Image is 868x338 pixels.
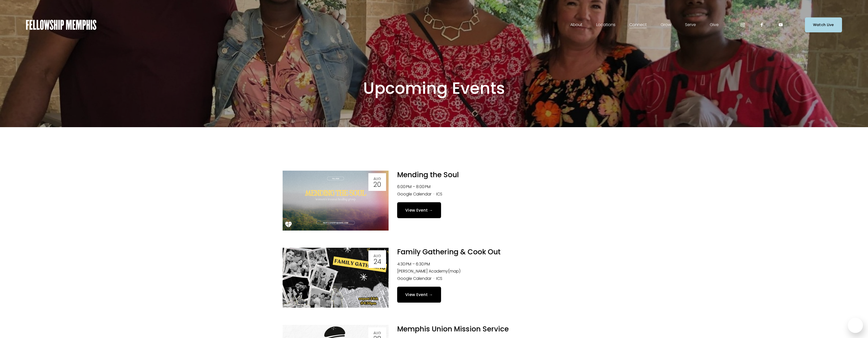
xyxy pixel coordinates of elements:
div: Aug [370,254,385,258]
a: Google Calendar [397,191,431,197]
span: Give [710,21,719,29]
a: ICS [436,191,442,197]
a: Watch Live [805,17,842,32]
a: folder dropdown [661,21,671,29]
a: Mending the Soul [397,170,459,180]
a: folder dropdown [685,21,696,29]
span: Grow [661,21,671,29]
a: Instagram [740,22,745,27]
img: Fellowship Memphis [26,20,96,30]
div: 20 [370,181,385,188]
a: Family Gathering & Cook Out [397,247,501,257]
div: Aug [370,177,385,181]
a: ICS [436,276,442,281]
time: 8:00 PM [416,184,430,190]
img: Family Gathering &amp; Cook Out [283,248,389,308]
div: 24 [370,258,385,265]
a: View Event → [397,202,441,218]
a: folder dropdown [570,21,582,29]
a: YouTube [778,22,783,27]
li: [PERSON_NAME] Academy [397,268,585,275]
a: (map) [448,268,460,274]
time: 6:30 PM [416,261,430,267]
a: folder dropdown [710,21,719,29]
time: 4:30 PM [397,261,411,267]
a: View Event → [397,287,441,303]
div: Aug [370,331,385,335]
h1: Upcoming Events [320,78,548,98]
time: 6:00 PM [397,184,412,190]
a: Facebook [759,22,764,27]
a: folder dropdown [596,21,615,29]
img: Mending the Soul [283,171,389,231]
span: Serve [685,21,696,29]
span: About [570,21,582,29]
span: Locations [596,21,615,29]
span: Connect [629,21,647,29]
a: folder dropdown [629,21,647,29]
a: Google Calendar [397,276,431,281]
a: Memphis Union Mission Service [397,324,509,334]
